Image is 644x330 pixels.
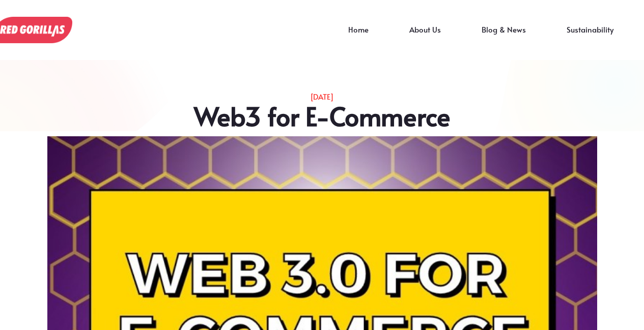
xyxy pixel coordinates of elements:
[310,91,334,103] p: [DATE]
[389,29,461,45] a: About Us
[328,29,389,45] a: Home
[461,29,546,45] a: Blog & News
[194,101,451,131] h2: Web3 for E-Commerce
[546,29,634,45] a: Sustainability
